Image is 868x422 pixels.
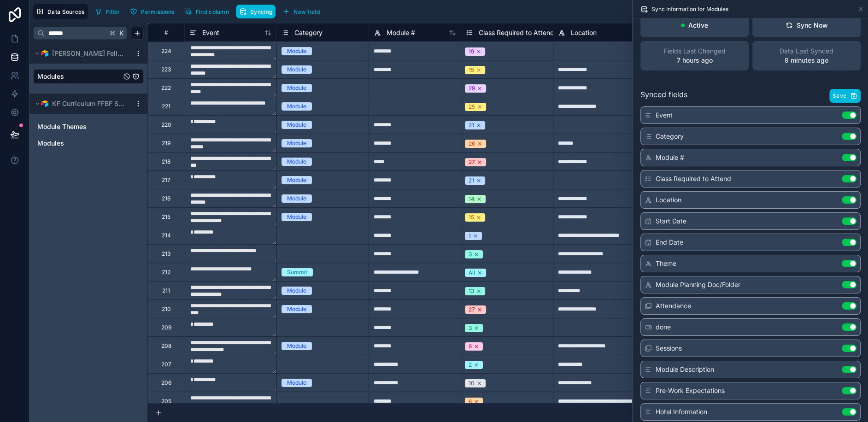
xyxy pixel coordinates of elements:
[161,47,171,55] div: 224
[162,140,170,147] div: 219
[785,56,828,65] p: 9 minutes ago
[656,259,676,268] span: Theme
[127,5,177,18] button: Permissions
[293,8,320,15] span: New field
[37,122,87,131] span: Module Themes
[287,287,306,295] div: Module
[33,69,144,84] div: Modules
[236,5,276,18] button: Syncing
[469,269,475,277] div: All
[656,217,686,226] span: Start Date
[127,5,181,18] a: Permissions
[287,194,306,203] div: Module
[162,213,170,221] div: 215
[287,102,306,111] div: Module
[33,119,144,134] div: Module Themes
[469,342,472,351] div: 8
[161,324,171,331] div: 209
[47,8,85,15] span: Data Sources
[161,121,171,129] div: 220
[664,47,726,56] span: Fields Last Changed
[656,195,681,205] span: Location
[752,13,861,37] button: Sync Now
[677,56,713,65] p: 7 hours ago
[469,158,475,166] div: 27
[656,132,684,141] span: Category
[52,49,127,58] span: [PERSON_NAME] Fellows
[196,8,229,15] span: Find column
[287,268,307,276] div: Summit
[640,89,687,103] span: Synced fields
[287,305,306,313] div: Module
[571,28,597,37] span: Location
[287,47,306,55] div: Module
[141,8,174,15] span: Permissions
[118,30,125,36] span: K
[656,238,683,247] span: End Date
[469,121,474,129] div: 21
[236,5,279,18] a: Syncing
[656,280,740,289] span: Module Planning Doc/Folder
[469,398,472,406] div: 6
[37,139,64,148] span: Modules
[162,269,170,276] div: 212
[656,111,673,120] span: Event
[469,324,472,332] div: 3
[656,365,714,374] span: Module Description
[287,213,306,221] div: Module
[37,139,121,148] a: Modules
[651,6,728,13] span: Sync Information for Modules
[162,232,171,239] div: 214
[161,379,171,387] div: 206
[250,8,272,15] span: Syncing
[469,287,474,295] div: 13
[469,305,475,314] div: 27
[469,176,474,185] div: 21
[33,47,131,60] button: Airtable Logo[PERSON_NAME] Fellows
[287,342,306,350] div: Module
[37,72,121,81] a: Modules
[52,99,127,108] span: KF Curriculum FFBF SANDBOX
[92,5,123,18] button: Filter
[161,398,171,405] div: 205
[287,176,306,184] div: Module
[780,47,833,56] span: Data Last Synced
[469,47,474,56] div: 19
[287,139,306,147] div: Module
[155,29,177,36] div: #
[469,84,475,93] div: 29
[287,84,306,92] div: Module
[287,65,306,74] div: Module
[387,28,415,37] span: Module #
[469,361,472,369] div: 2
[287,121,306,129] div: Module
[162,176,170,184] div: 217
[33,97,131,110] button: Airtable LogoKF Curriculum FFBF SANDBOX
[829,89,861,103] button: Save
[656,407,707,416] span: Hotel Information
[161,84,171,92] div: 222
[33,4,88,19] button: Data Sources
[469,66,474,74] div: 15
[294,28,323,37] span: Category
[469,213,474,222] div: 15
[469,140,475,148] div: 26
[162,287,170,294] div: 211
[162,158,170,165] div: 218
[41,100,48,107] img: Airtable Logo
[833,92,846,100] span: Save
[786,21,828,30] div: Sync Now
[279,5,323,18] button: New field
[656,344,682,353] span: Sessions
[161,66,171,73] div: 223
[182,5,232,18] button: Find column
[161,342,171,350] div: 208
[688,21,708,30] p: Active
[106,8,120,15] span: Filter
[469,103,475,111] div: 25
[469,379,475,387] div: 10
[41,50,48,57] img: Airtable Logo
[33,136,144,151] div: Modules
[469,232,471,240] div: 1
[162,103,170,110] div: 221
